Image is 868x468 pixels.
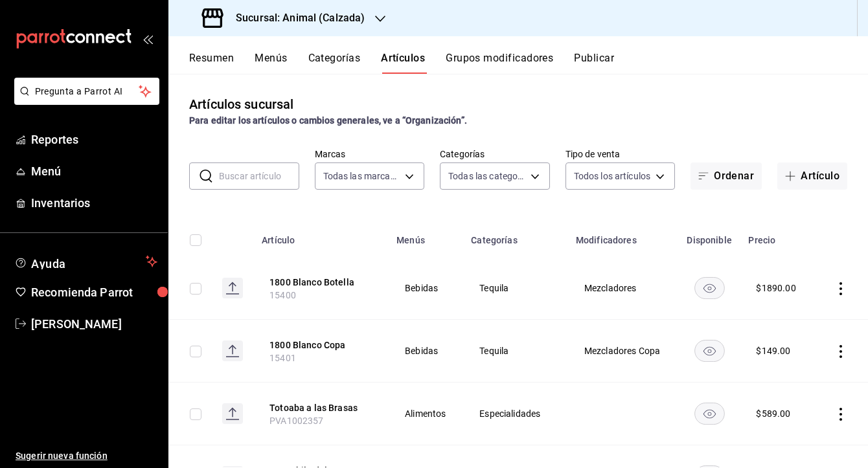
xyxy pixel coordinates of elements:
[225,10,365,26] h3: Sucursal: Animal (Calzada)
[574,170,651,183] span: Todos los artículos
[463,216,568,257] th: Categorías
[574,52,614,74] button: Publicar
[254,216,389,257] th: Artículo
[269,401,373,414] button: edit-product-location
[31,284,157,301] span: Recomienda Parrot
[189,95,293,114] div: Artículos sucursal
[35,85,139,98] span: Pregunta a Parrot AI
[189,52,868,74] div: navigation tabs
[31,162,157,180] span: Menú
[389,216,463,257] th: Menús
[678,216,741,257] th: Disponible
[834,345,847,358] button: actions
[31,254,141,269] span: Ayuda
[694,277,725,299] button: availability-product
[740,216,817,257] th: Precio
[381,52,425,74] button: Artículos
[479,409,552,418] span: Especialidades
[584,284,662,293] span: Mezcladores
[14,78,159,105] button: Pregunta a Parrot AI
[269,276,373,289] button: edit-product-location
[269,339,373,351] button: edit-product-location
[31,315,157,333] span: [PERSON_NAME]
[405,346,447,355] span: Bebidas
[269,416,324,426] span: PVA1002357
[219,163,299,189] input: Buscar artículo
[834,282,847,295] button: actions
[143,34,153,44] button: open_drawer_menu
[834,408,847,421] button: actions
[568,216,678,257] th: Modificadores
[189,52,234,74] button: Resumen
[323,170,401,183] span: Todas las marcas, Sin marca
[9,94,159,107] a: Pregunta a Parrot AI
[756,282,795,295] div: $ 1890.00
[269,353,296,363] span: 15401
[479,284,552,293] span: Tequila
[694,403,725,425] button: availability-product
[269,290,296,300] span: 15400
[405,284,447,293] span: Bebidas
[31,131,157,148] span: Reportes
[440,150,550,159] label: Categorías
[31,194,157,212] span: Inventarios
[255,52,287,74] button: Menús
[16,449,157,463] span: Sugerir nueva función
[479,346,552,355] span: Tequila
[756,344,790,357] div: $ 149.00
[777,162,847,190] button: Artículo
[756,407,790,420] div: $ 589.00
[584,346,662,355] span: Mezcladores Copa
[315,150,425,159] label: Marcas
[189,115,467,126] strong: Para editar los artículos o cambios generales, ve a “Organización”.
[405,409,447,418] span: Alimentos
[565,150,676,159] label: Tipo de venta
[691,162,762,190] button: Ordenar
[308,52,361,74] button: Categorías
[448,170,526,183] span: Todas las categorías, Sin categoría
[446,52,553,74] button: Grupos modificadores
[694,340,725,362] button: availability-product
